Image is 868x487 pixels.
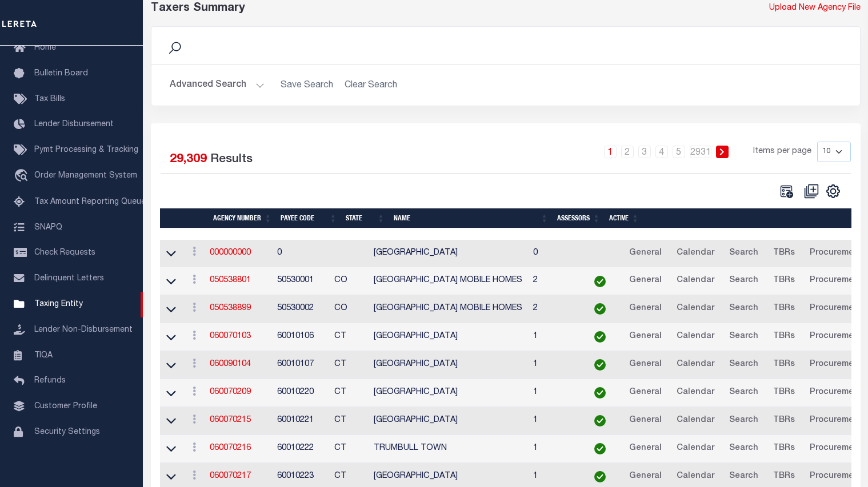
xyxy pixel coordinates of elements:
[170,154,207,166] span: 29,309
[624,300,667,318] a: General
[673,146,685,158] a: 5
[210,472,251,480] a: 060070217
[210,332,251,340] a: 060070103
[805,384,867,402] a: Procurement
[14,169,32,184] i: travel_explore
[529,351,581,379] td: 1
[594,443,606,454] img: check-icon-green.svg
[34,223,62,231] span: SNAPQ
[369,435,529,463] td: TRUMBULL TOWN
[594,387,606,399] img: check-icon-green.svg
[768,328,800,346] a: TBRs
[753,146,811,158] span: Items per page
[805,412,867,430] a: Procurement
[369,323,529,351] td: [GEOGRAPHIC_DATA]
[805,300,867,318] a: Procurement
[690,146,711,158] a: 2931
[369,240,529,268] td: [GEOGRAPHIC_DATA]
[655,146,668,158] a: 4
[624,440,667,458] a: General
[724,300,763,318] a: Search
[768,468,800,486] a: TBRs
[273,351,330,379] td: 60010107
[170,74,265,96] button: Advanced Search
[805,244,867,263] a: Procurement
[768,272,800,290] a: TBRs
[594,359,606,371] img: check-icon-green.svg
[529,267,581,295] td: 2
[529,379,581,407] td: 1
[594,331,606,343] img: check-icon-green.svg
[671,272,719,290] a: Calendar
[34,146,138,154] span: Pymt Processing & Tracking
[724,440,763,458] a: Search
[671,328,719,346] a: Calendar
[621,146,634,158] a: 2
[624,356,667,374] a: General
[210,416,251,424] a: 060070215
[769,2,861,15] a: Upload New Agency File
[369,379,529,407] td: [GEOGRAPHIC_DATA]
[330,435,370,463] td: CT
[805,328,867,346] a: Procurement
[805,468,867,486] a: Procurement
[724,328,763,346] a: Search
[638,146,651,158] a: 3
[369,407,529,435] td: [GEOGRAPHIC_DATA]
[34,351,53,359] span: TIQA
[724,244,763,263] a: Search
[210,360,251,368] a: 060090104
[768,244,800,263] a: TBRs
[624,412,667,430] a: General
[369,295,529,323] td: [GEOGRAPHIC_DATA] MOBILE HOMES
[671,384,719,402] a: Calendar
[671,412,719,430] a: Calendar
[34,44,56,52] span: Home
[724,412,763,430] a: Search
[273,295,330,323] td: 50530002
[724,384,763,402] a: Search
[805,272,867,290] a: Procurement
[594,303,606,315] img: check-icon-green.svg
[273,323,330,351] td: 60010106
[768,300,800,318] a: TBRs
[276,208,341,228] th: Payee Code: activate to sort column ascending
[273,379,330,407] td: 60010220
[210,151,253,169] label: Results
[34,326,133,334] span: Lender Non-Disbursement
[553,208,605,228] th: Assessors: activate to sort column ascending
[624,272,667,290] a: General
[529,435,581,463] td: 1
[529,240,581,268] td: 0
[273,407,330,435] td: 60010221
[34,403,97,410] span: Customer Profile
[34,120,114,128] span: Lender Disbursement
[724,468,763,486] a: Search
[594,276,606,287] img: check-icon-green.svg
[210,304,251,312] a: 050538899
[330,295,370,323] td: CO
[671,244,719,263] a: Calendar
[671,300,719,318] a: Calendar
[624,244,667,263] a: General
[330,379,370,407] td: CT
[624,384,667,402] a: General
[671,440,719,458] a: Calendar
[34,275,104,283] span: Delinquent Letters
[805,440,867,458] a: Procurement
[671,468,719,486] a: Calendar
[34,300,83,308] span: Taxing Entity
[624,468,667,486] a: General
[330,407,370,435] td: CT
[594,415,606,426] img: check-icon-green.svg
[34,172,137,180] span: Order Management System
[210,249,251,257] a: 000000000
[671,356,719,374] a: Calendar
[34,377,66,385] span: Refunds
[389,208,553,228] th: Name: activate to sort column ascending
[768,356,800,374] a: TBRs
[724,356,763,374] a: Search
[768,412,800,430] a: TBRs
[529,323,581,351] td: 1
[369,267,529,295] td: [GEOGRAPHIC_DATA] MOBILE HOMES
